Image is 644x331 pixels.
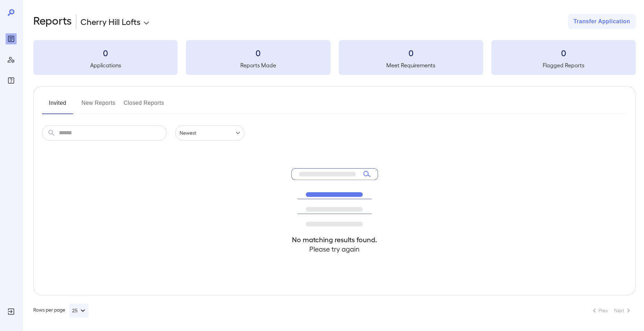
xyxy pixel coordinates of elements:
h3: 0 [491,47,636,58]
nav: pagination navigation [587,305,636,316]
h3: 0 [186,47,330,58]
div: Manage Users [6,54,17,65]
summary: 0Applications0Reports Made0Meet Requirements0Flagged Reports [33,40,636,75]
button: New Reports [81,97,115,114]
div: Rows per page [33,304,88,317]
button: Transfer Application [568,14,636,29]
p: Cherry Hill Lofts [80,16,140,27]
h3: 0 [33,47,178,58]
h2: Reports [33,14,72,29]
button: 25 [69,304,88,317]
h5: Flagged Reports [491,61,636,69]
div: Newest [175,125,244,141]
h5: Meet Requirements [339,61,483,69]
h5: Applications [33,61,178,69]
button: Invited [42,97,73,114]
h4: Please try again [291,244,378,254]
div: Log Out [6,306,17,317]
div: FAQ [6,75,17,86]
div: Reports [6,33,17,44]
h5: Reports Made [186,61,330,69]
h3: 0 [339,47,483,58]
button: Closed Reports [124,97,164,114]
h4: No matching results found. [291,235,378,244]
